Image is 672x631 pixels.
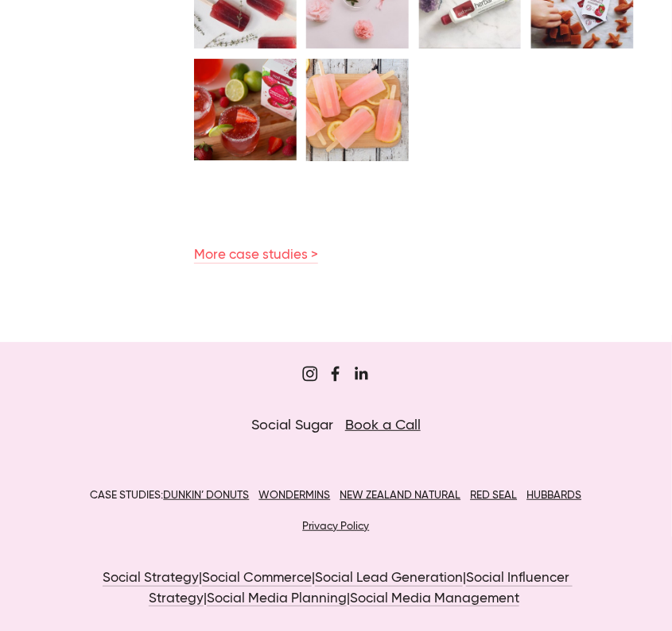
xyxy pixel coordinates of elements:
[103,571,199,587] a: Social Strategy
[163,490,249,501] a: DUNKIN’ DONUTS
[345,418,421,433] a: Book a Call
[194,248,318,264] a: More case studies >
[80,568,592,609] p: | | | | |
[202,571,312,587] a: Social Commerce
[470,490,517,501] a: RED SEAL
[80,486,592,506] p: CASE STUDIES:
[526,490,581,501] a: HUBBARDS
[258,490,330,501] a: WONDERMINS
[207,592,347,607] a: Social Media Planning
[353,366,369,382] a: Jordan Eley
[302,366,318,382] a: Sugar&Partners
[251,418,333,433] span: Social Sugar
[194,59,297,161] img: Screen Shot 2018-02-27 at 1.23.36 pm.png
[328,366,344,382] a: Sugar Digi
[340,490,460,501] a: NEW ZEALAND NATURAL
[302,521,369,532] a: Privacy Policy
[315,571,463,587] a: Social Lead Generation
[350,592,519,607] a: Social Media Management
[306,59,409,161] img: Screen Shot 2018-02-27 at 1.24.23 pm.png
